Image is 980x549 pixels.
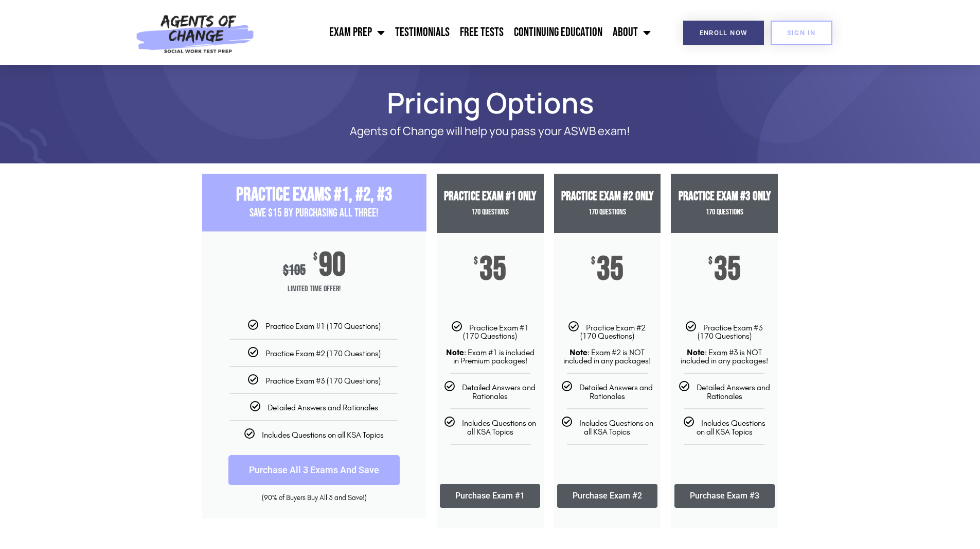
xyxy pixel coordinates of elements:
span: $ [708,256,712,267]
span: Enroll Now [700,29,747,36]
h3: Practice Exam #1 Only [437,189,544,204]
h1: Pricing Options [197,91,783,114]
span: Includes Questions on all KSA Topics [697,418,765,437]
span: $ [283,262,289,279]
div: (90% of Buyers Buy All 3 and Save!) [218,493,411,503]
a: SIGN IN [771,21,832,45]
a: Purchase Exam #1 [440,484,540,508]
a: Continuing Education [509,20,608,45]
a: Exam Prep [324,20,390,45]
span: Practice Exam #1 (170 Questions) [265,321,381,331]
span: 35 [714,256,741,283]
span: $ [474,256,478,267]
a: Purchase Exam #3 [674,484,775,508]
h3: Practice Exam #2 ONLY [554,189,661,204]
span: 35 [479,256,506,283]
span: Includes Questions on all KSA Topics [462,418,536,437]
span: $ [313,252,317,262]
span: Detailed Answers and Rationales [268,403,378,412]
span: 170 Questions [589,207,626,217]
span: 170 Questions [706,207,743,217]
h3: Practice Exam #3 ONLY [671,189,778,204]
span: Practice Exam #3 (170 Questions) [265,376,381,386]
span: 90 [319,252,346,279]
p: Agents of Change will help you pass your ASWB exam! [238,125,742,138]
nav: Menu [260,20,656,45]
span: 35 [597,256,623,283]
span: $ [591,256,595,267]
span: Detailed Answers and Rationales [579,382,653,401]
a: Testimonials [390,20,455,45]
span: Practice Exam #2 (170 Questions) : Exam #2 is NOT included in any packages! [563,323,651,366]
a: Enroll Now [683,21,764,45]
span: Includes Questions on all KSA Topics [579,418,653,437]
a: Free Tests [455,20,509,45]
span: Practice Exam #3 (170 Questions) : Exam #3 is NOT included in any packages! [681,323,768,366]
h3: Practice ExamS #1, #2, #3 [202,184,426,206]
span: SIGN IN [787,29,816,36]
div: 105 [283,262,306,279]
span: Limited Time Offer! [202,279,426,300]
a: About [608,20,656,45]
span: Save $15 By Purchasing All Three! [250,206,379,220]
span: Includes Questions on all KSA Topics [262,430,384,440]
span: Note [569,347,587,357]
span: Note [687,347,705,357]
span: Practice Exam #1 (170 Questions) : Exam #1 is included in Premium packages! [446,323,534,366]
a: Purchase Exam #2 [557,484,657,508]
b: Note [446,347,464,357]
span: Detailed Answers and Rationales [462,382,536,401]
span: 170 Questions [471,207,509,217]
span: Practice Exam #2 (170 Questions) [265,348,381,358]
span: Detailed Answers and Rationales [697,382,770,401]
a: Purchase All 3 Exams And Save [228,455,400,485]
